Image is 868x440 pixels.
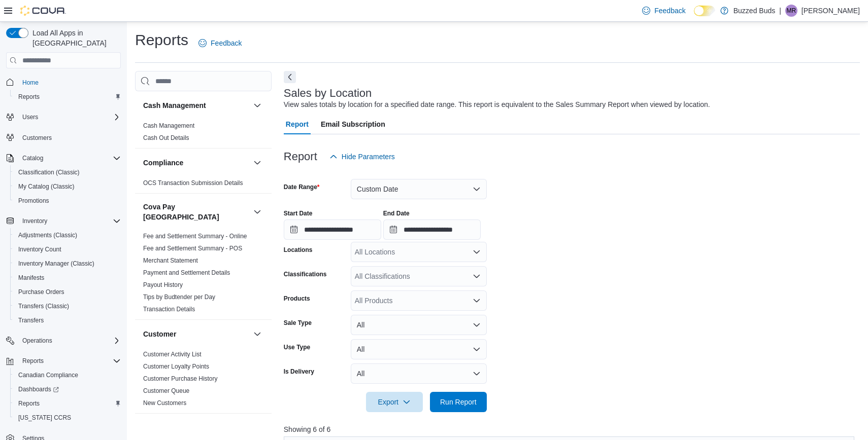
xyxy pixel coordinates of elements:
[251,157,263,169] button: Compliance
[14,300,73,312] a: Transfers (Classic)
[22,134,52,142] span: Customers
[638,1,689,21] a: Feedback
[18,197,49,205] span: Promotions
[18,385,59,393] span: Dashboards
[284,270,327,278] label: Classifications
[143,387,189,394] a: Customer Queue
[143,232,247,240] span: Fee and Settlement Summary - Online
[143,293,215,301] span: Tips by Budtender per Day
[143,134,189,142] span: Cash Out Details
[143,329,176,339] h3: Customer
[14,243,121,255] span: Inventory Count
[2,75,125,89] button: Home
[143,256,198,265] span: Merchant Statement
[22,357,44,365] span: Reports
[18,131,121,144] span: Customers
[143,244,242,252] span: Fee and Settlement Summary - POS
[284,183,320,191] label: Date Range
[694,6,715,16] input: Dark Mode
[28,28,121,48] span: Load All Apps in [GEOGRAPHIC_DATA]
[2,110,125,124] button: Users
[18,93,40,101] span: Reports
[18,260,94,268] span: Inventory Manager (Classic)
[14,166,121,178] span: Classification (Classic)
[473,248,481,256] button: Open list of options
[10,411,125,425] button: [US_STATE] CCRS
[284,209,313,217] label: Start Date
[143,158,183,168] h3: Compliance
[22,217,47,225] span: Inventory
[143,399,186,407] span: New Customers
[143,257,198,264] a: Merchant Statement
[211,38,242,48] span: Feedback
[787,5,796,17] span: MR
[351,315,487,335] button: All
[18,111,42,123] button: Users
[351,179,487,199] button: Custom Date
[18,168,80,176] span: Classification (Classic)
[2,354,125,368] button: Reports
[18,316,44,324] span: Transfers
[18,182,75,191] span: My Catalog (Classic)
[802,5,860,17] p: [PERSON_NAME]
[10,285,125,299] button: Purchase Orders
[14,229,121,241] span: Adjustments (Classic)
[14,91,44,103] a: Reports
[14,195,53,207] a: Promotions
[143,387,189,395] span: Customer Queue
[430,392,487,412] button: Run Report
[10,90,125,104] button: Reports
[18,245,61,253] span: Inventory Count
[22,337,52,345] span: Operations
[143,362,209,371] span: Customer Loyalty Points
[351,339,487,359] button: All
[473,297,481,305] button: Open list of options
[18,302,69,310] span: Transfers (Classic)
[366,392,423,412] button: Export
[284,151,317,163] h3: Report
[785,5,797,17] div: Michael Ricci
[14,300,121,312] span: Transfers (Classic)
[14,195,121,207] span: Promotions
[14,166,84,178] a: Classification (Classic)
[284,295,310,303] label: Products
[135,30,188,50] h1: Reports
[18,288,64,296] span: Purchase Orders
[342,152,395,162] span: Hide Parameters
[143,100,206,111] h3: Cash Management
[383,209,410,217] label: End Date
[143,122,194,129] a: Cash Management
[14,286,69,298] a: Purchase Orders
[143,375,218,382] a: Customer Purchase History
[14,258,98,270] a: Inventory Manager (Classic)
[2,130,125,145] button: Customers
[143,179,243,187] span: OCS Transaction Submission Details
[286,114,309,134] span: Report
[14,314,48,326] a: Transfers
[14,412,121,424] span: Washington CCRS
[325,146,399,167] button: Hide Parameters
[18,399,40,408] span: Reports
[14,243,65,255] a: Inventory Count
[654,6,685,16] span: Feedback
[284,343,310,351] label: Use Type
[10,194,125,208] button: Promotions
[143,245,242,252] a: Fee and Settlement Summary - POS
[18,335,56,347] button: Operations
[321,114,385,134] span: Email Subscription
[18,335,121,347] span: Operations
[143,158,249,168] button: Compliance
[18,152,47,164] button: Catalog
[14,369,121,381] span: Canadian Compliance
[18,355,48,367] button: Reports
[694,16,694,17] span: Dark Mode
[143,399,186,407] a: New Customers
[284,424,860,434] p: Showing 6 of 6
[18,215,121,227] span: Inventory
[383,219,481,240] input: Press the down key to open a popover containing a calendar.
[194,33,246,53] a: Feedback
[284,71,296,83] button: Next
[143,122,194,130] span: Cash Management
[10,271,125,285] button: Manifests
[143,281,183,289] span: Payout History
